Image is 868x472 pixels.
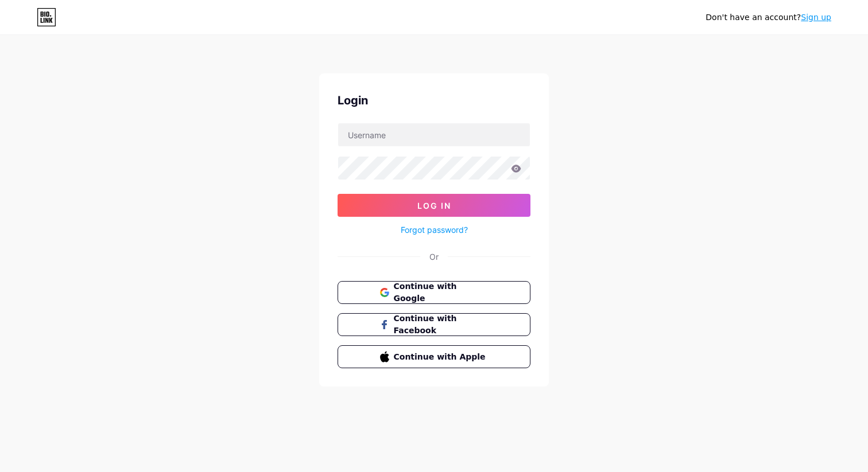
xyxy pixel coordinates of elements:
[394,313,489,337] span: Continue with Facebook
[417,201,451,210] span: Log In
[706,11,831,24] div: Don't have an account?
[338,92,530,109] div: Login
[338,281,530,304] button: Continue with Google
[338,123,530,146] input: Username
[394,280,489,305] span: Continue with Google
[394,351,489,363] span: Continue with Apple
[801,13,831,22] a: Sign up
[338,345,530,368] button: Continue with Apple
[401,224,468,236] a: Forgot password?
[429,251,439,263] div: Or
[338,194,530,217] button: Log In
[338,313,530,336] button: Continue with Facebook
